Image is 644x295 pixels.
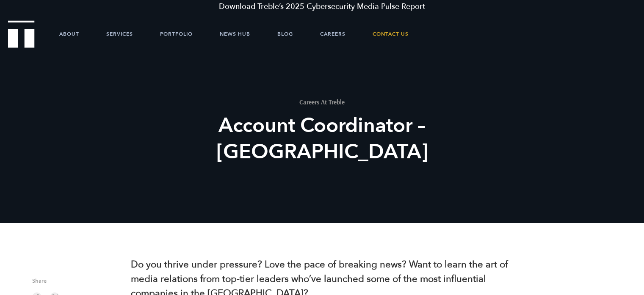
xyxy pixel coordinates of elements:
[277,21,293,47] a: Blog
[373,21,409,47] a: Contact Us
[160,21,193,47] a: Portfolio
[220,21,250,47] a: News Hub
[32,278,118,288] span: Share
[8,21,34,47] a: Treble Homepage
[166,99,478,105] h1: Careers At Treble
[106,21,133,47] a: Services
[59,21,79,47] a: About
[166,112,478,165] h2: Account Coordinator – [GEOGRAPHIC_DATA]
[8,20,35,48] img: Treble logo
[320,21,345,47] a: Careers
